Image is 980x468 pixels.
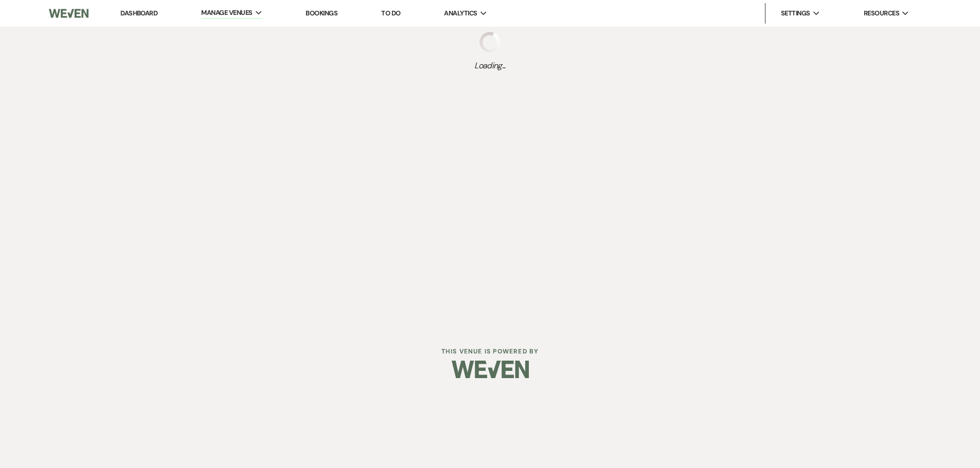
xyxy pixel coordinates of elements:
[444,8,477,18] span: Analytics
[781,8,810,18] span: Settings
[474,60,506,72] span: Loading...
[452,351,529,387] img: Weven Logo
[120,9,157,17] a: Dashboard
[479,32,500,52] img: loading spinner
[49,3,88,24] img: Weven Logo
[864,8,899,18] span: Resources
[381,9,400,17] a: To Do
[306,9,337,17] a: Bookings
[201,8,252,18] span: Manage Venues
